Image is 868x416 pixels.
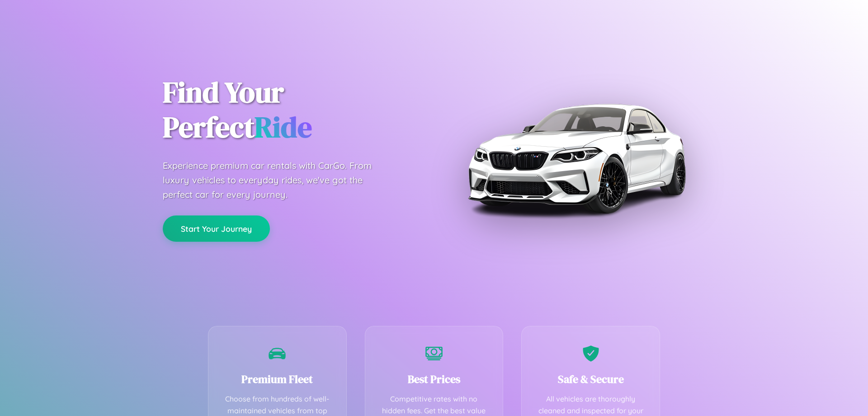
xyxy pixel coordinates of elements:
[255,107,312,147] span: Ride
[535,372,646,387] h3: Safe & Secure
[222,372,333,387] h3: Premium Fleet
[163,158,389,202] p: Experience premium car rentals with CarGo. From luxury vehicles to everyday rides, we've got the ...
[163,75,420,145] h1: Find Your Perfect
[379,372,490,387] h3: Best Prices
[163,215,270,242] button: Start Your Journey
[463,45,689,272] img: Premium BMW car rental vehicle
